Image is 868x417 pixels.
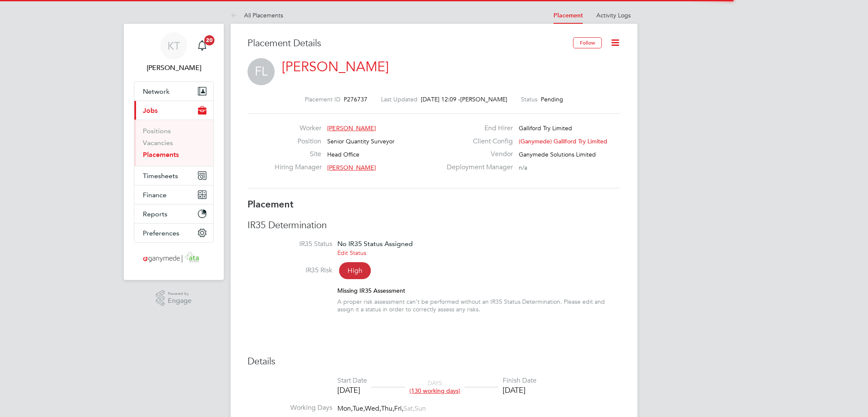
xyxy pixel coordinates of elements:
span: Senior Quantity Surveyor [327,137,395,145]
button: Timesheets [134,166,213,185]
a: Vacancies [143,139,173,147]
a: Positions [143,127,171,135]
label: Status [521,95,537,103]
span: Jobs [143,106,158,115]
span: Network [143,87,170,95]
span: Katie Townend [134,63,214,73]
span: Mon, [337,404,353,413]
button: Follow [573,37,602,48]
label: Client Config [442,137,513,146]
span: Wed, [365,404,381,413]
span: Head Office [327,151,359,158]
span: Pending [541,95,563,103]
div: [DATE] [337,385,367,395]
span: Reports [143,210,167,218]
span: Fri, [394,404,403,413]
button: Finance [134,185,213,204]
div: Missing IR35 Assessment [337,287,620,294]
a: Activity Logs [596,11,631,19]
h3: Placement Details [248,37,567,50]
label: Site [275,150,321,159]
label: End Hirer [442,124,513,133]
button: Reports [134,204,213,223]
button: Network [134,82,213,101]
span: KT [167,40,180,51]
span: Galliford Try Limited [519,124,572,132]
span: Thu, [381,404,394,413]
span: [DATE] 12:09 - [421,95,460,103]
div: A proper risk assessment can’t be performed without an IR35 Status Determination. Please edit and... [337,298,620,313]
img: ganymedesolutions-logo-retina.png [141,251,207,265]
label: Placement ID [305,95,340,103]
a: KT[PERSON_NAME] [134,32,214,73]
span: Preferences [143,229,179,237]
label: Last Updated [381,95,417,103]
span: FL [248,58,275,85]
label: IR35 Status [248,240,332,249]
span: n/a [519,164,527,171]
span: Tue, [353,404,365,413]
a: 20 [194,32,211,59]
span: Sun [415,404,426,413]
label: Vendor [442,150,513,159]
label: IR35 Risk [248,266,332,275]
span: Engage [168,297,192,305]
span: Ganymede Solutions Limited [519,151,596,158]
span: High [339,262,371,279]
span: Sat, [403,404,415,413]
a: Go to home page [134,251,214,265]
nav: Main navigation [124,24,224,280]
div: [DATE] [503,385,537,395]
span: Finance [143,191,167,199]
label: Worker [275,124,321,133]
button: Jobs [134,101,213,120]
a: All Placements [231,11,283,19]
button: Preferences [134,224,213,242]
h3: IR35 Determination [248,219,620,232]
label: Hiring Manager [275,163,321,172]
span: 20 [204,35,214,45]
h3: Details [248,355,620,368]
span: Powered by [168,290,192,297]
span: [PERSON_NAME] [460,95,507,103]
a: Placement [554,12,583,19]
span: Timesheets [143,172,178,180]
div: Start Date [337,376,367,385]
span: [PERSON_NAME] [327,124,376,132]
a: Powered byEngage [156,290,192,306]
label: Working Days [248,403,332,412]
a: [PERSON_NAME] [282,59,389,75]
span: (Ganymede) Galliford Try Limited [519,137,607,145]
div: Finish Date [503,376,537,385]
div: DAYS [405,379,465,395]
label: Position [275,137,321,146]
label: Deployment Manager [442,163,513,172]
b: Placement [248,199,294,210]
span: No IR35 Status Assigned [337,240,413,248]
a: Placements [143,151,179,159]
span: [PERSON_NAME] [327,164,376,171]
a: Edit Status [337,249,366,257]
span: (130 working days) [409,387,460,395]
span: P276737 [344,95,367,103]
div: Jobs [134,120,213,166]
